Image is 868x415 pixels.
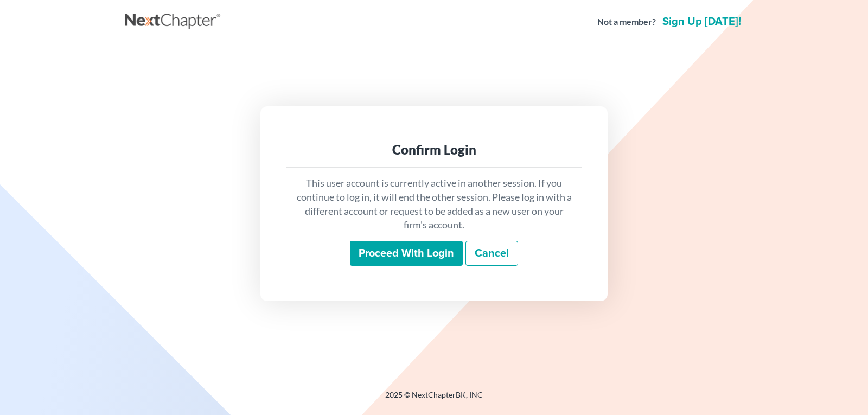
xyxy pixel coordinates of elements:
[350,241,463,266] input: Proceed with login
[597,16,656,28] strong: Not a member?
[295,176,573,232] p: This user account is currently active in another session. If you continue to log in, it will end ...
[125,390,743,409] div: 2025 © NextChapterBK, INC
[660,16,743,27] a: Sign up [DATE]!
[465,241,518,266] a: Cancel
[295,141,573,158] div: Confirm Login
